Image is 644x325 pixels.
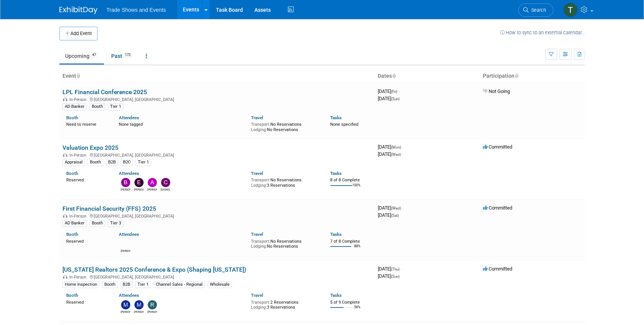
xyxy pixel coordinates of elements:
a: Tasks [330,232,342,237]
td: 100% [352,183,361,194]
img: Mike Schalk [134,300,144,309]
img: Bobby DeSpain [121,178,130,187]
span: Lodging: [251,127,267,132]
div: Rob Schroeder [147,309,157,314]
span: Lodging: [251,244,267,249]
th: Dates [375,70,480,83]
span: Committed [483,205,512,211]
div: Mike Schalk [134,309,144,314]
div: Erin Shepard [134,187,144,192]
div: Tier 3 [108,220,123,227]
img: Christian Adams [161,178,170,187]
div: 5 of 9 Complete [330,300,372,305]
div: Need to reserve [66,120,108,127]
div: 7 of 8 Complete [330,239,372,244]
img: In-Person Event [63,275,67,279]
th: Participation [480,70,585,83]
a: Valuation Expo 2025 [62,144,118,151]
div: Christian Adams [161,187,170,192]
img: Rob Schroeder [148,300,157,309]
span: Transport: [251,300,270,305]
a: Tasks [330,293,342,298]
img: Nick McCoy [121,239,130,248]
img: Ashley Marquis [148,178,157,187]
span: (Thu) [391,267,400,271]
a: Booth [66,293,78,298]
div: Bobby DeSpain [121,187,130,192]
span: 172 [123,52,133,58]
span: Transport: [251,178,270,183]
span: (Wed) [391,206,401,210]
div: [GEOGRAPHIC_DATA], [GEOGRAPHIC_DATA] [62,274,372,280]
a: Attendees [119,293,139,298]
div: 8 of 8 Complete [330,178,372,183]
a: Upcoming47 [59,49,104,63]
span: Transport: [251,239,270,244]
span: - [398,88,400,94]
span: In-Person [69,214,89,219]
div: B2B [106,159,118,166]
span: In-Person [69,97,89,102]
div: Wholesale [208,281,232,288]
span: (Mon) [391,145,401,149]
button: Add Event [59,27,97,40]
div: Tier 1 [136,159,151,166]
span: [DATE] [378,96,400,101]
span: Lodging: [251,305,267,310]
span: (Sun) [391,97,400,101]
div: No Reservations No Reservations [251,237,319,249]
a: Attendees [119,115,139,120]
span: In-Person [69,275,89,280]
span: None specified [330,122,358,127]
div: Tier 1 [135,281,151,288]
a: Travel [251,293,263,298]
div: Home Inspection [62,281,99,288]
img: In-Person Event [63,214,67,218]
div: Tier 1 [108,103,123,110]
div: Booth [89,220,105,227]
div: [GEOGRAPHIC_DATA], [GEOGRAPHIC_DATA] [62,213,372,219]
a: LPL Financial Conference 2025 [62,88,147,96]
a: Booth [66,115,78,120]
a: Tasks [330,171,342,176]
a: Search [518,3,553,17]
a: Booth [66,232,78,237]
span: (Fri) [391,90,397,94]
span: Committed [483,144,512,150]
span: (Wed) [391,152,401,157]
div: Michael Cardillo [121,309,130,314]
a: Travel [251,171,263,176]
a: How to sync to an external calendar... [500,30,585,35]
div: Reserved [66,176,108,183]
span: [DATE] [378,144,403,150]
div: B2B [120,281,133,288]
div: Channel Sales - Regional [153,281,205,288]
th: Event [59,70,375,83]
span: (Sun) [391,274,400,279]
div: Ashley Marquis [147,187,157,192]
a: First Financial Security (FFS) 2025 [62,205,156,212]
span: [DATE] [378,266,402,272]
a: Attendees [119,232,139,237]
td: 56% [354,305,361,315]
span: - [401,266,402,272]
div: [GEOGRAPHIC_DATA], [GEOGRAPHIC_DATA] [62,96,372,102]
div: None tagged [119,120,245,127]
a: Travel [251,232,263,237]
div: [GEOGRAPHIC_DATA], [GEOGRAPHIC_DATA] [62,152,372,158]
span: (Sat) [391,213,399,218]
a: Past172 [105,49,139,63]
span: - [402,205,403,211]
span: [DATE] [378,205,403,211]
a: Sort by Start Date [392,73,396,79]
img: In-Person Event [63,97,67,101]
div: 2 Reservations 3 Reservations [251,298,319,310]
a: [US_STATE] Realtors 2025 Conference & Expo (Shaping [US_STATE]) [62,266,246,273]
div: No Reservations No Reservations [251,120,319,132]
div: Booth [88,159,103,166]
div: Appraisal [62,159,85,166]
div: Booth [89,103,105,110]
span: Search [529,7,546,13]
a: Travel [251,115,263,120]
div: Reserved [66,298,108,305]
